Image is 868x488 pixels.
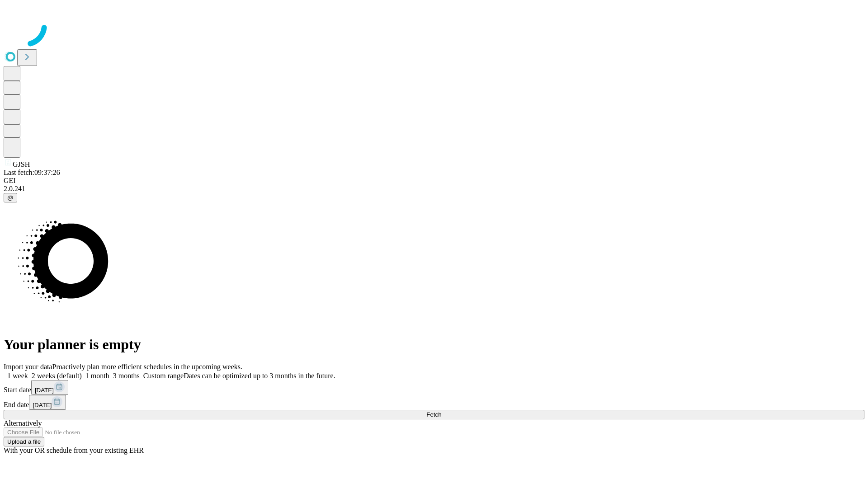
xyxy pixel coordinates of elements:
[184,372,335,380] span: Dates can be optimized up to 3 months in the future.
[4,193,17,202] button: @
[35,387,54,394] span: [DATE]
[4,177,864,185] div: GEI
[113,372,140,380] span: 3 months
[33,402,52,408] span: [DATE]
[4,363,52,371] span: Import your data
[52,363,242,371] span: Proactively plan more efficient schedules in the upcoming weeks.
[32,372,82,380] span: 2 weeks (default)
[4,380,864,395] div: Start date
[4,169,60,176] span: Last fetch: 09:37:26
[143,372,184,380] span: Custom range
[29,395,66,410] button: [DATE]
[4,419,42,427] span: Alternatively
[4,336,864,353] h1: Your planner is empty
[13,160,30,168] span: GJSH
[4,185,864,193] div: 2.0.241
[7,194,14,201] span: @
[4,437,44,446] button: Upload a file
[4,395,864,410] div: End date
[4,410,864,419] button: Fetch
[4,446,144,454] span: With your OR schedule from your existing EHR
[426,411,441,418] span: Fetch
[31,380,68,395] button: [DATE]
[85,372,109,380] span: 1 month
[7,372,28,380] span: 1 week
